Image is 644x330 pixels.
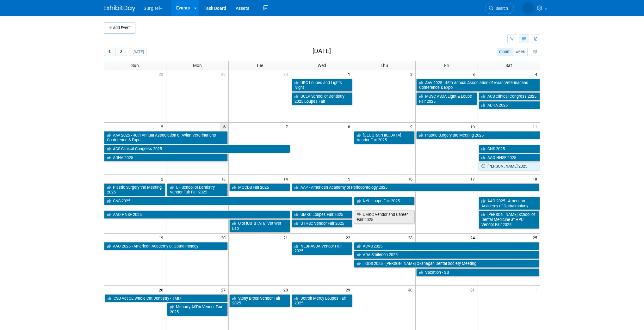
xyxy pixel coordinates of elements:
[104,197,352,205] a: CNS 2025
[354,211,415,223] a: UMKC Vendor and Career Fair 2025
[158,286,166,294] span: 26
[534,286,540,294] span: 1
[292,79,352,92] a: UBC Loupes and Lights Night
[493,6,508,11] span: Search
[158,175,166,183] span: 12
[160,123,166,131] span: 5
[479,154,540,162] a: AAO-HNSF 2025
[104,242,228,250] a: AAO 2025 - American Academy of Opthalmology
[131,63,139,68] span: Sun
[470,234,478,241] span: 24
[167,183,228,196] a: UF School of Dentistry Vendor Fair Fall 2025
[416,268,539,277] a: Vacation - GS
[470,123,478,131] span: 10
[283,286,291,294] span: 28
[472,70,478,78] span: 3
[416,131,540,139] a: Plastic Surgery the Meeting 2025
[533,50,537,54] i: Personalize Calendar
[479,92,540,101] a: ACS Clinical Congress 2025
[283,175,291,183] span: 14
[479,145,540,153] a: CNS 2025
[354,131,415,144] a: [GEOGRAPHIC_DATA] Vendor Fair 2025
[130,48,147,56] button: [DATE]
[292,242,352,255] a: NEBRASDA Vendor Fair 2025
[479,101,540,109] a: ADHA 2025
[292,92,352,105] a: UCLA School of Dentistry 2025 Loupes Fair
[167,303,228,316] a: Meharry ASDA Vendor Fair 2025
[513,48,528,56] button: week
[104,154,228,162] a: ADHA 2025
[104,145,290,153] a: ACS Clinical Congress 2025
[256,63,263,68] span: Tue
[532,123,540,131] span: 11
[220,123,228,131] span: 6
[229,219,290,232] a: U of [US_STATE] Vet Wet Lab
[407,175,415,183] span: 16
[505,63,512,68] span: Sat
[318,63,326,68] span: Wed
[104,211,290,219] a: AAO-HNSF 2025
[229,294,290,307] a: Stony Brook Vendor Fair 2025
[283,234,291,241] span: 21
[347,70,353,78] span: 1
[220,70,228,78] span: 29
[220,175,228,183] span: 13
[407,234,415,241] span: 23
[522,2,534,14] img: Neil Lobocki
[354,242,539,250] a: ACVS 2025
[292,294,352,307] a: Detroit Mercy Loupes Fair 2025
[410,70,415,78] span: 2
[416,79,540,92] a: AAV 2025 - 46th Annual Association of Avian Veterinarians Conference & Expo
[104,183,165,196] a: Plastic Surgery the Meeting 2025
[104,131,228,144] a: AAV 2025 - 46th Annual Association of Avian Veterinarians Conference & Expo
[345,286,353,294] span: 29
[354,197,415,205] a: NYU Loupe Fair 2025
[105,294,228,302] a: CSU Vet CE Whole Cat Dentistry - TMI7
[220,234,228,241] span: 20
[292,183,539,192] a: AAP - American Academy of Periodontology 2025
[292,211,352,219] a: UMKC Loupes Fair 2025
[285,123,291,131] span: 7
[381,63,388,68] span: Thu
[193,63,202,68] span: Mon
[104,48,115,56] button: prev
[410,123,415,131] span: 9
[220,286,228,294] span: 27
[313,48,331,55] h2: [DATE]
[497,48,513,56] button: month
[532,234,540,241] span: 25
[470,286,478,294] span: 31
[104,22,135,34] button: Add Event
[485,3,514,14] a: Search
[407,286,415,294] span: 30
[416,92,477,105] a: MUSC ASDA Light & Loupe Fair 2025
[479,197,540,210] a: AAO 2025 - American Academy of Opthalmology
[444,63,449,68] span: Fri
[531,48,540,56] button: myCustomButton
[479,162,539,170] a: [PERSON_NAME] 2025
[229,183,290,192] a: MOCDS Fall 2025
[354,260,539,268] a: TODS 2025 - [PERSON_NAME] Okanagan Dental Society Meeting
[158,70,166,78] span: 28
[479,211,539,229] a: [PERSON_NAME] School of Dental Medicine at HPU Vendor Fair 2025
[470,175,478,183] span: 17
[532,175,540,183] span: 18
[104,5,135,12] img: ExhibitDay
[347,123,353,131] span: 8
[283,70,291,78] span: 30
[292,219,352,228] a: UTHSC Vendor Fair 2025
[534,70,540,78] span: 4
[158,234,166,241] span: 19
[345,234,353,241] span: 22
[354,251,539,259] a: ADA Smilecon 2025
[115,48,127,56] button: next
[345,175,353,183] span: 15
